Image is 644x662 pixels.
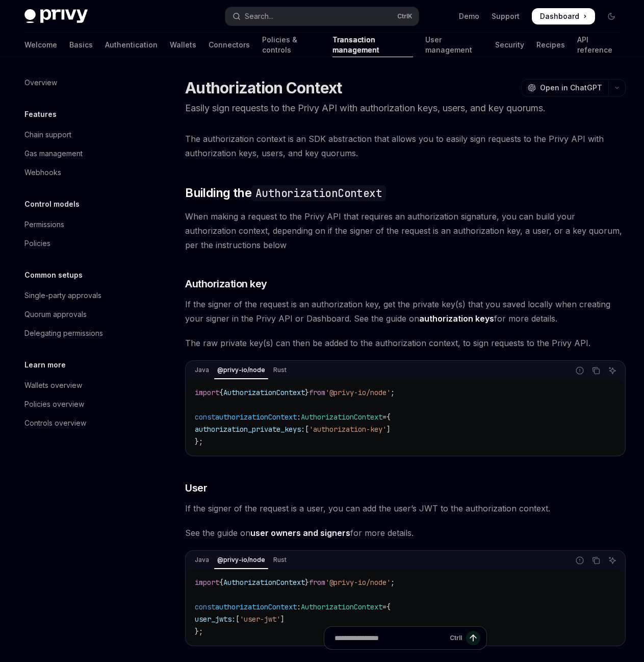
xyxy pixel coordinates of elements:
a: Wallets overview [16,376,147,395]
div: Delegating permissions [24,327,103,339]
a: Controls overview [16,414,147,432]
span: = [382,602,387,611]
h5: Common setups [24,269,83,281]
div: Chain support [24,129,71,141]
span: } [305,388,309,397]
div: Permissions [24,218,64,231]
span: user_jwts: [195,615,236,624]
span: AuthorizationContext [223,388,305,397]
span: { [219,578,223,587]
span: AuthorizationContext [301,602,382,611]
span: See the guide on for more details. [185,526,626,540]
a: Overview [16,73,147,92]
div: Java [192,554,212,566]
a: user owners and signers [250,528,350,538]
div: Search... [245,10,273,22]
a: Authentication [105,33,158,57]
button: Open in ChatGPT [521,79,608,96]
span: { [387,412,391,422]
span: ] [387,425,391,434]
input: Ask a question... [334,627,446,649]
span: If the signer of the request is a user, you can add the user’s JWT to the authorization context. [185,501,626,516]
a: Transaction management [332,33,413,57]
span: ; [391,388,395,397]
span: import [195,578,219,587]
span: '@privy-io/node' [325,388,391,397]
button: Toggle dark mode [603,8,620,24]
a: Permissions [16,215,147,234]
div: Rust [270,554,290,566]
a: Policies & controls [262,33,320,57]
span: [ [305,425,309,434]
span: authorizationContext [215,602,297,611]
div: Java [192,364,212,376]
span: const [195,602,215,611]
span: from [309,578,325,587]
span: : [297,602,301,611]
a: Chain support [16,126,147,144]
span: } [305,578,309,587]
button: Ask AI [606,364,619,377]
span: The authorization context is an SDK abstraction that allows you to easily sign requests to the Pr... [185,132,626,160]
span: authorizationContext [215,412,297,422]
span: Authorization key [185,277,267,291]
a: authorization keys [419,313,494,324]
span: from [309,388,325,397]
span: AuthorizationContext [223,578,305,587]
button: Send message [466,631,480,645]
span: [ [236,615,240,624]
button: Copy the contents from the code block [589,554,603,567]
a: Single-party approvals [16,286,147,305]
span: AuthorizationContext [301,412,382,422]
button: Ask AI [606,554,619,567]
button: Open search [225,7,418,26]
a: Basics [69,33,93,57]
div: @privy-io/node [214,554,268,566]
span: { [219,388,223,397]
div: Single-party approvals [24,289,101,302]
a: Support [492,11,520,21]
span: When making a request to the Privy API that requires an authorization signature, you can build yo... [185,209,626,252]
div: Quorum approvals [24,308,87,321]
a: Webhooks [16,163,147,182]
h5: Learn more [24,359,66,371]
a: API reference [577,33,620,57]
a: Delegating permissions [16,324,147,342]
div: Rust [270,364,290,376]
a: Policies overview [16,395,147,413]
span: The raw private key(s) can then be added to the authorization context, to sign requests to the Pr... [185,336,626,350]
span: }; [195,437,203,446]
div: Policies [24,237,50,250]
div: Controls overview [24,417,86,429]
span: { [387,602,391,611]
a: Welcome [24,33,57,57]
span: Ctrl K [397,12,413,20]
a: Dashboard [532,8,595,24]
div: Webhooks [24,166,61,179]
span: If the signer of the request is an authorization key, get the private key(s) that you saved local... [185,297,626,326]
a: Security [495,33,524,57]
h5: Features [24,108,57,120]
div: Overview [24,77,57,89]
div: Gas management [24,148,83,160]
code: AuthorizationContext [251,185,386,201]
a: Demo [459,11,479,21]
span: User [185,481,207,495]
a: Quorum approvals [16,305,147,324]
span: 'authorization-key' [309,425,387,434]
div: @privy-io/node [214,364,268,376]
a: User management [425,33,482,57]
h5: Control models [24,198,80,210]
a: Gas management [16,144,147,163]
span: import [195,388,219,397]
span: = [382,412,387,422]
div: Wallets overview [24,379,82,391]
p: Easily sign requests to the Privy API with authorization keys, users, and key quorums. [185,101,626,115]
span: const [195,412,215,422]
img: dark logo [24,9,88,23]
span: ; [391,578,395,587]
span: Open in ChatGPT [540,83,602,93]
h1: Authorization Context [185,79,342,97]
span: ] [280,615,285,624]
a: Policies [16,234,147,253]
